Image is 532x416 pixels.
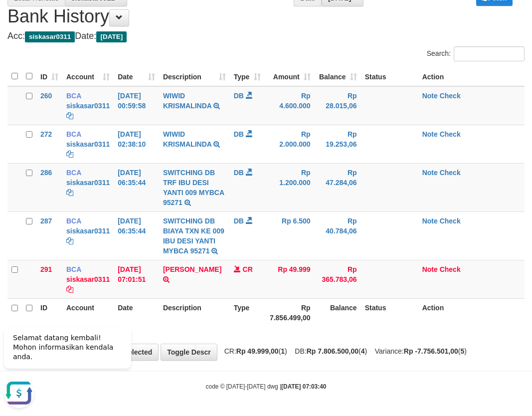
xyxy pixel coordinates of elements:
[66,227,110,235] a: siskasar0311
[4,60,34,90] button: Open LiveChat chat widget
[40,169,52,177] span: 286
[66,130,81,138] span: BCA
[230,67,265,86] th: Type: activate to sort column ascending
[163,217,224,255] a: SWITCHING DB BIAYA TXN KE 009 IBU DESI YANTI MYBCA 95271
[440,265,461,273] a: Check
[265,125,315,163] td: Rp 2.000.000
[307,347,358,355] strong: Rp 7.806.500,00
[219,347,467,355] span: CR: ( ) DB: ( ) Variance: ( )
[422,92,438,100] a: Note
[265,86,315,125] td: Rp 4.600.000
[114,86,159,125] td: [DATE] 00:59:58
[234,169,244,177] span: DB
[265,67,315,86] th: Amount: activate to sort column ascending
[62,67,114,86] th: Account: activate to sort column ascending
[66,150,73,158] a: Copy siskasar0311 to clipboard
[159,67,230,86] th: Description: activate to sort column ascending
[66,102,110,110] a: siskasar0311
[315,260,361,298] td: Rp 365.783,06
[66,217,81,225] span: BCA
[243,265,253,273] span: CR
[440,217,461,225] a: Check
[66,179,110,187] a: siskasar0311
[161,344,217,361] a: Toggle Descr
[361,347,365,355] strong: 4
[66,285,73,293] a: Copy siskasar0311 to clipboard
[315,125,361,163] td: Rp 19.253,06
[40,130,52,138] span: 272
[163,92,211,110] a: WIWID KRISMALINDA
[114,125,159,163] td: [DATE] 02:38:10
[66,140,110,148] a: siskasar0311
[163,265,221,273] a: [PERSON_NAME]
[114,298,159,327] th: Date
[234,217,244,225] span: DB
[66,237,73,245] a: Copy siskasar0311 to clipboard
[265,163,315,211] td: Rp 1.200.000
[234,130,244,138] span: DB
[422,265,438,273] a: Note
[361,67,418,86] th: Status
[25,31,75,42] span: siskasar0311
[13,15,113,42] span: Selamat datang kembali! Mohon informasikan kendala anda.
[422,217,438,225] a: Note
[281,383,326,390] strong: [DATE] 07:03:40
[281,347,285,355] strong: 1
[265,260,315,298] td: Rp 49.999
[159,298,230,327] th: Description
[40,217,52,225] span: 287
[427,46,525,61] label: Search:
[66,275,110,283] a: siskasar0311
[36,67,62,86] th: ID: activate to sort column ascending
[66,92,81,100] span: BCA
[265,211,315,260] td: Rp 6.500
[66,169,81,177] span: BCA
[230,298,265,327] th: Type
[234,92,244,100] span: DB
[114,260,159,298] td: [DATE] 07:01:51
[440,130,461,138] a: Check
[163,130,211,148] a: WIWID KRISMALINDA
[270,304,311,322] strong: Rp 7.856.499,00
[315,86,361,125] td: Rp 28.015,06
[315,67,361,86] th: Balance: activate to sort column ascending
[114,163,159,211] td: [DATE] 06:35:44
[440,169,461,177] a: Check
[315,298,361,327] th: Balance
[422,169,438,177] a: Note
[114,67,159,86] th: Date: activate to sort column ascending
[418,298,525,327] th: Action
[422,130,438,138] a: Note
[361,298,418,327] th: Status
[66,189,73,197] a: Copy siskasar0311 to clipboard
[163,169,224,207] a: SWITCHING DB TRF IBU DESI YANTI 009 MYBCA 95271
[454,46,525,61] input: Search:
[114,211,159,260] td: [DATE] 06:35:44
[66,112,73,120] a: Copy siskasar0311 to clipboard
[404,347,458,355] strong: Rp -7.756.501,00
[315,163,361,211] td: Rp 47.284,06
[460,347,464,355] strong: 5
[36,298,62,327] th: ID
[40,92,52,100] span: 260
[62,298,114,327] th: Account
[7,31,525,41] h4: Acc: Date:
[418,67,525,86] th: Action
[315,211,361,260] td: Rp 40.784,06
[236,347,279,355] strong: Rp 49.999,00
[440,92,461,100] a: Check
[40,265,52,273] span: 291
[206,383,327,390] small: code © [DATE]-[DATE] dwg |
[66,265,81,273] span: BCA
[96,31,127,42] span: [DATE]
